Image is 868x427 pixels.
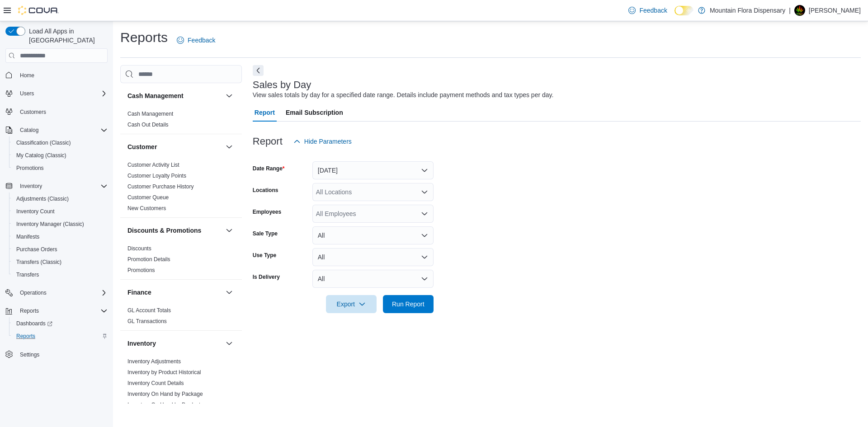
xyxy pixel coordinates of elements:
[13,318,56,329] a: Dashboards
[290,132,355,150] button: Hide Parameters
[224,141,235,152] button: Customer
[16,320,52,327] span: Dashboards
[789,5,791,16] p: |
[13,206,58,217] a: Inventory Count
[253,136,283,147] h3: Report
[16,305,42,316] button: Reports
[809,5,861,16] p: [PERSON_NAME]
[421,210,428,217] button: Open list of options
[253,80,311,90] h3: Sales by Day
[127,194,169,201] a: Customer Queue
[9,256,111,268] button: Transfers (Classic)
[120,28,168,47] h1: Reports
[20,307,39,314] span: Reports
[2,105,111,118] button: Customers
[127,256,170,263] span: Promotion Details
[625,1,670,19] a: Feedback
[13,137,108,148] span: Classification (Classic)
[173,31,219,49] a: Feedback
[127,307,171,314] a: GL Account Totals
[13,163,47,174] a: Promotions
[127,245,151,252] a: Discounts
[13,219,108,230] span: Inventory Manager (Classic)
[9,243,111,256] button: Purchase Orders
[16,69,108,80] span: Home
[253,165,285,172] label: Date Range
[13,318,108,329] span: Dashboards
[127,380,184,387] span: Inventory Count Details
[127,91,222,100] button: Cash Management
[20,289,47,296] span: Operations
[127,318,167,325] span: GL Transactions
[16,287,50,298] button: Operations
[127,256,170,263] a: Promotion Details
[120,243,242,279] div: Discounts & Promotions
[127,91,184,100] h3: Cash Management
[127,391,203,397] a: Inventory On Hand by Package
[127,183,194,190] span: Customer Purchase History
[127,358,181,365] a: Inventory Adjustments
[253,187,278,194] label: Locations
[16,152,66,159] span: My Catalog (Classic)
[127,358,181,365] span: Inventory Adjustments
[13,193,72,204] a: Adjustments (Classic)
[421,188,428,196] button: Open list of options
[13,137,75,148] a: Classification (Classic)
[127,369,201,376] span: Inventory by Product Historical
[20,351,39,358] span: Settings
[253,230,278,237] label: Sale Type
[16,164,44,172] span: Promotions
[5,65,108,385] nav: Complex example
[16,271,39,278] span: Transfers
[2,348,111,361] button: Settings
[224,338,235,349] button: Inventory
[9,162,111,174] button: Promotions
[224,225,235,236] button: Discounts & Promotions
[127,339,222,348] button: Inventory
[13,331,108,342] span: Reports
[383,295,434,313] button: Run Report
[13,257,108,267] span: Transfers (Classic)
[127,339,156,348] h3: Inventory
[13,163,108,174] span: Promotions
[326,295,377,313] button: Export
[2,68,111,81] button: Home
[16,246,57,253] span: Purchase Orders
[16,125,108,136] span: Catalog
[127,194,169,201] span: Customer Queue
[16,333,35,340] span: Reports
[312,270,434,288] button: All
[286,103,343,122] span: Email Subscription
[127,380,184,386] a: Inventory Count Details
[13,206,108,217] span: Inventory Count
[13,231,43,242] a: Manifests
[13,269,42,280] a: Transfers
[127,402,200,408] a: Inventory On Hand by Product
[16,305,108,316] span: Reports
[2,124,111,136] button: Catalog
[20,183,42,190] span: Inventory
[20,90,34,97] span: Users
[331,295,371,313] span: Export
[127,369,201,375] a: Inventory by Product Historical
[188,36,215,45] span: Feedback
[127,267,155,273] a: Promotions
[253,90,554,100] div: View sales totals by day for a specified date range. Details include payment methods and tax type...
[13,150,70,161] a: My Catalog (Classic)
[13,150,108,161] span: My Catalog (Classic)
[16,181,108,192] span: Inventory
[253,252,276,259] label: Use Type
[16,88,38,99] button: Users
[312,226,434,244] button: All
[25,27,108,45] span: Load All Apps in [GEOGRAPHIC_DATA]
[675,6,693,15] input: Dark Mode
[20,108,46,116] span: Customers
[392,300,425,309] span: Run Report
[224,90,235,101] button: Cash Management
[127,110,173,117] span: Cash Management
[13,244,108,255] span: Purchase Orders
[127,401,200,408] span: Inventory On Hand by Product
[224,287,235,298] button: Finance
[16,107,50,117] a: Customers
